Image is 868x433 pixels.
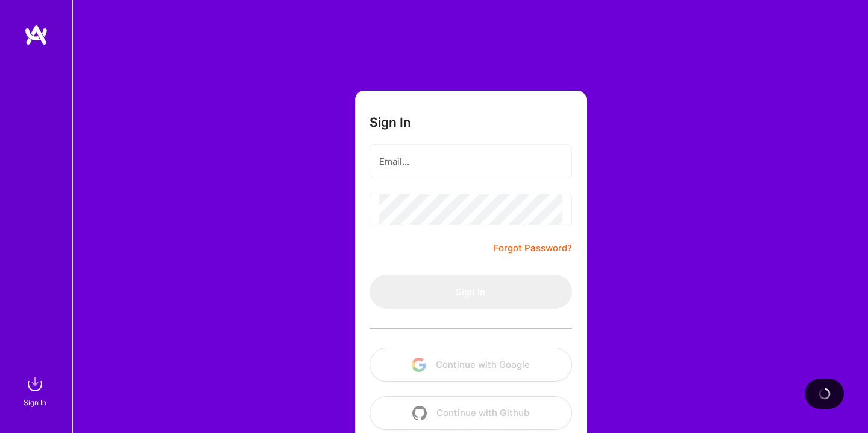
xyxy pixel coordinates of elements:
button: Continue with Google [370,348,572,382]
img: sign in [23,372,47,396]
input: Email... [379,146,562,177]
div: Sign In [24,396,46,409]
button: Continue with Github [370,396,572,430]
button: Sign In [370,275,572,309]
img: icon [412,406,427,420]
img: icon [412,358,426,372]
img: loading [819,388,831,400]
img: logo [24,24,48,46]
a: Forgot Password? [494,241,572,255]
h3: Sign In [370,115,411,130]
a: sign inSign In [25,372,47,409]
